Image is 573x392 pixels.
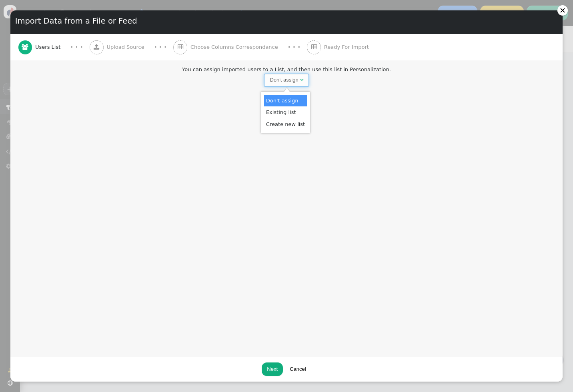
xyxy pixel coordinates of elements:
div: · · · [154,42,166,52]
td: Existing list [264,106,307,118]
span:  [311,44,317,50]
span:  [178,44,183,50]
a:  Ready For Import [307,34,385,60]
div: · · · [288,42,300,52]
div: · · · [70,42,83,52]
div: You can assign imported users to a List, and then use this list in Personalization. [16,66,557,87]
td: Don't assign [264,95,307,107]
span:  [300,77,303,82]
span: Users List [35,43,64,51]
a:  Upload Source · · · [90,34,173,60]
a:  Choose Columns Correspondance · · · [173,34,307,60]
button: Next [262,362,283,376]
div: Import Data from a File or Feed [10,10,563,32]
span: Ready For Import [324,43,372,51]
span:  [22,44,28,50]
td: Create new list [264,118,307,130]
span: Choose Columns Correspondance [190,43,281,51]
div: Don't assign [270,76,298,84]
span:  [94,44,99,50]
button: Cancel [284,362,311,376]
a:  Users List · · · [18,34,90,60]
span: Upload Source [106,43,147,51]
